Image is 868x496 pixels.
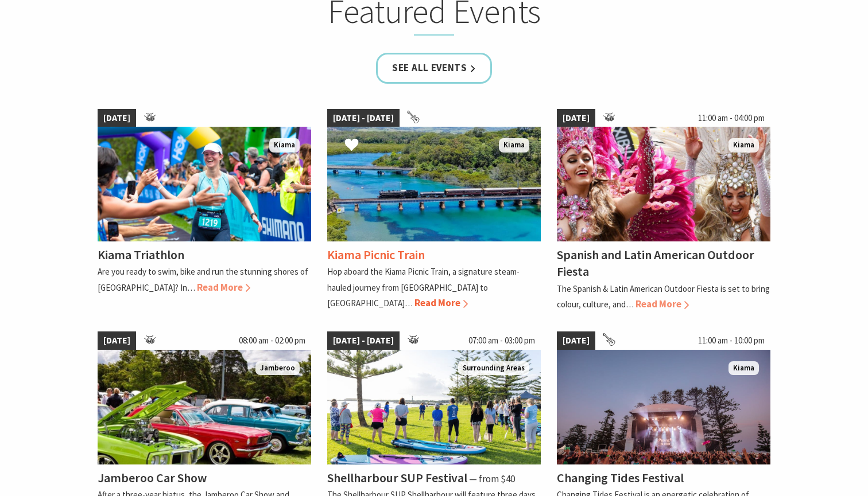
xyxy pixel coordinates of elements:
span: 11:00 am - 10:00 pm [692,331,770,350]
span: 11:00 am - 04:00 pm [692,109,770,127]
span: Read More [197,281,250,294]
span: [DATE] [98,109,136,127]
img: Dancers in jewelled pink and silver costumes with feathers, holding their hands up while smiling [557,127,770,241]
h4: Jamberoo Car Show [98,470,207,486]
span: [DATE] - [DATE] [327,109,400,127]
img: Kiama Picnic Train [327,127,541,241]
span: Kiama [269,138,300,153]
span: [DATE] - [DATE] [327,331,400,350]
img: Jamberoo Car Show [98,350,311,464]
h4: Shellharbour SUP Festival [327,470,467,486]
span: [DATE] [557,109,595,127]
h4: Changing Tides Festival [557,470,684,486]
a: [DATE] kiamatriathlon Kiama Kiama Triathlon Are you ready to swim, bike and run the stunning shor... [98,109,311,312]
p: Are you ready to swim, bike and run the stunning shores of [GEOGRAPHIC_DATA]? In… [98,266,308,292]
h4: Spanish and Latin American Outdoor Fiesta [557,247,754,279]
img: Changing Tides Main Stage [557,350,770,464]
span: 08:00 am - 02:00 pm [233,331,311,350]
span: ⁠— from $40 [469,472,515,485]
span: Jamberoo [255,361,300,376]
img: kiamatriathlon [98,127,311,241]
a: See all Events [376,53,492,83]
span: Kiama [499,138,529,153]
span: Read More [414,296,468,309]
span: Read More [635,298,689,310]
span: Surrounding Areas [458,361,529,376]
a: [DATE] - [DATE] Kiama Picnic Train Kiama Kiama Picnic Train Hop aboard the Kiama Picnic Train, a ... [327,109,541,312]
p: Hop aboard the Kiama Picnic Train, a signature steam-hauled journey from [GEOGRAPHIC_DATA] to [GE... [327,266,520,308]
img: Jodie Edwards Welcome to Country [327,350,541,464]
span: 07:00 am - 03:00 pm [463,331,541,350]
h4: Kiama Triathlon [98,247,184,263]
a: [DATE] 11:00 am - 04:00 pm Dancers in jewelled pink and silver costumes with feathers, holding th... [557,109,770,312]
button: Click to Favourite Kiama Picnic Train [333,126,370,165]
p: The Spanish & Latin American Outdoor Fiesta is set to bring colour, culture, and… [557,283,770,310]
h4: Kiama Picnic Train [327,247,425,263]
span: Kiama [728,138,759,153]
span: [DATE] [557,331,595,350]
span: Kiama [728,361,759,376]
span: [DATE] [98,331,136,350]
